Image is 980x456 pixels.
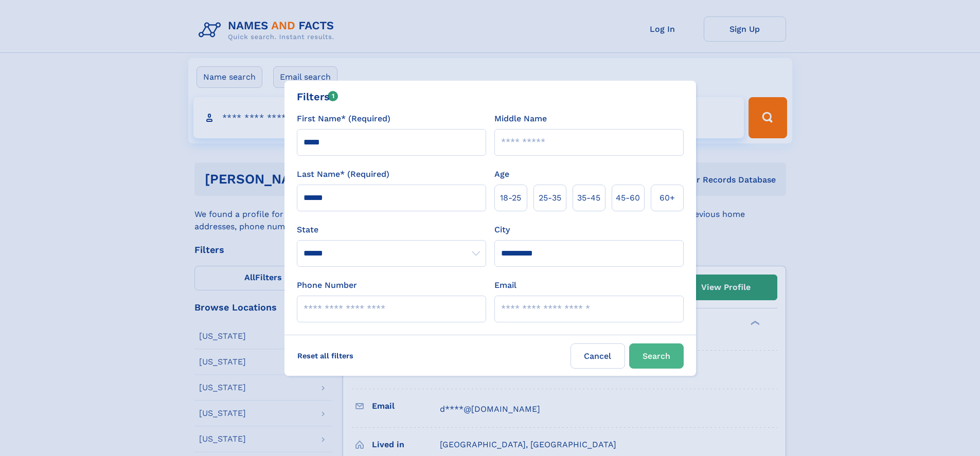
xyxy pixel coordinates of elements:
[297,168,389,180] label: Last Name* (Required)
[629,343,684,369] button: Search
[577,192,600,204] span: 35‑45
[494,279,516,291] label: Email
[494,168,509,180] label: Age
[291,343,360,368] label: Reset all filters
[539,192,561,204] span: 25‑35
[660,192,675,204] span: 60+
[297,113,390,125] label: First Name* (Required)
[500,192,521,204] span: 18‑25
[297,279,357,291] label: Phone Number
[616,192,640,204] span: 45‑60
[494,224,510,236] label: City
[494,113,547,125] label: Middle Name
[297,89,338,104] div: Filters
[297,224,486,236] label: State
[571,343,625,369] label: Cancel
